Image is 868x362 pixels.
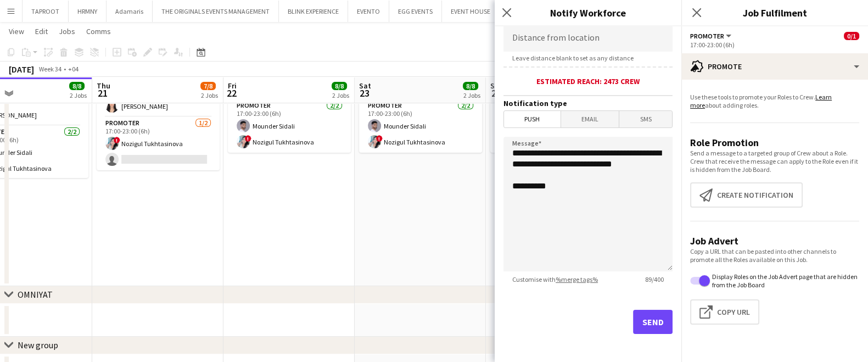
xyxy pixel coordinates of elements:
span: Sat [359,81,371,91]
span: SMS [619,111,672,127]
span: Sun [490,81,503,91]
span: Customise with [503,275,607,283]
button: Adamaris [107,1,153,22]
span: Fri [228,81,237,91]
p: Send a message to a targeted group of Crew about a Role. Crew that receive the message can apply ... [690,149,859,174]
div: [DATE] [9,64,34,75]
span: 7/8 [200,82,216,90]
div: Estimated reach: 2473 crew [503,76,673,86]
a: Jobs [54,24,80,38]
span: 21 [95,87,110,99]
button: Copy Url [690,299,759,325]
p: Use these tools to promote your Roles to Crew. about adding roles. [690,93,859,109]
div: 2 Jobs [463,91,480,99]
span: 89 / 400 [636,275,673,283]
span: Promoter [690,32,724,40]
div: New group [18,339,58,350]
button: EVENTO [348,1,389,22]
button: TAPROOT [23,1,69,22]
div: +04 [68,65,79,73]
button: BLINK EXPERIENCE [279,1,348,22]
span: ! [245,135,251,142]
app-card-role: Promoter1/217:00-23:00 (6h)!Nozigul Tukhtasinova [97,117,220,170]
a: Learn more [690,93,832,109]
button: Promoter [690,32,733,40]
a: View [4,24,29,38]
button: Create notification [690,182,803,208]
div: 2 Jobs [70,91,87,99]
span: Week 34 [36,65,64,73]
div: Promote [681,53,868,80]
span: View [9,26,24,36]
div: 17:00-23:00 (6h) [690,41,859,49]
span: 23 [357,87,371,99]
span: 22 [226,87,237,99]
span: Leave distance blank to set as any distance [503,54,642,62]
span: 0/1 [844,32,859,40]
span: Push [504,111,561,127]
app-card-role: Promoter2/217:00-23:00 (6h)Mounder Sidali!Nozigul Tukhtasinova [490,99,613,153]
a: Comms [82,24,115,38]
span: 8/8 [463,82,478,90]
h3: Notify Workforce [495,5,681,20]
div: OMNIYAT [18,289,53,300]
app-card-role: Promoter2/217:00-23:00 (6h)Mounder Sidali!Nozigul Tukhtasinova [359,99,482,153]
div: 2 Jobs [332,91,349,99]
span: 8/8 [69,82,85,90]
button: HRMNY [69,1,107,22]
span: Email [561,111,619,127]
app-card-role: Promoter2/217:00-23:00 (6h)Mounder Sidali!Nozigul Tukhtasinova [228,99,351,153]
p: Copy a URL that can be pasted into other channels to promote all the Roles available on this Job. [690,247,859,264]
h3: Notification type [503,98,673,108]
h3: Job Advert [690,235,859,247]
span: 8/8 [332,82,347,90]
span: Jobs [59,26,75,36]
button: Send [633,310,673,334]
button: THE ORIGINALS EVENTS MANAGEMENT [153,1,279,22]
span: Comms [86,26,111,36]
a: %merge tags% [556,275,598,283]
div: 2 Jobs [201,91,218,99]
span: ! [114,137,120,143]
span: Thu [97,81,110,91]
h3: Job Fulfilment [681,5,868,20]
span: ! [376,135,383,142]
button: EGG EVENTS [389,1,442,22]
h3: Role Promotion [690,136,859,149]
span: 24 [489,87,503,99]
label: Display Roles on the Job Advert page that are hidden from the Job Board [710,272,859,289]
button: EVENT HOUSE [442,1,500,22]
a: Edit [31,24,52,38]
span: Edit [35,26,48,36]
